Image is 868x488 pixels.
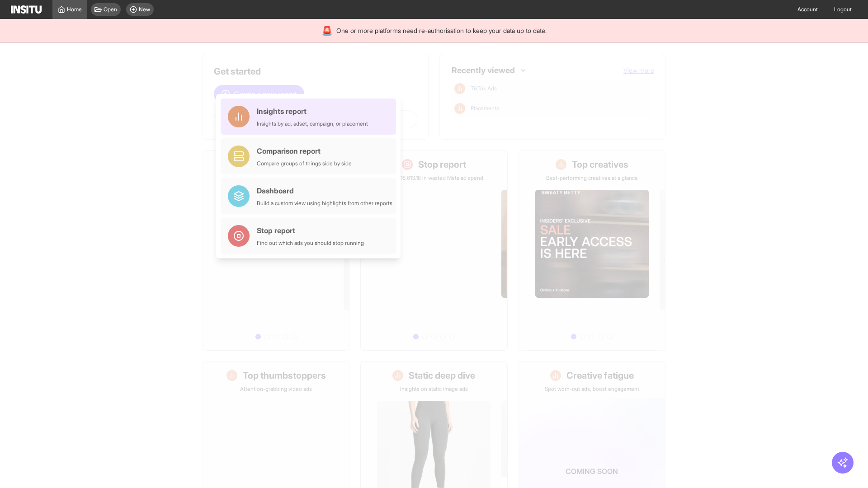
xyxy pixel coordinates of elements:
div: Stop report [257,225,364,236]
div: Insights by ad, adset, campaign, or placement [257,120,368,127]
div: 🚨 [321,24,333,37]
span: One or more platforms need re-authorisation to keep your data up to date. [336,26,547,35]
div: Insights report [257,106,368,117]
div: Dashboard [257,185,392,196]
div: Find out which ads you should stop running [257,239,364,247]
span: Home [67,6,82,13]
div: Comparison report [257,145,352,156]
img: Logo [11,5,42,14]
div: Compare groups of things side by side [257,160,352,167]
span: Open [104,6,117,13]
div: Build a custom view using highlights from other reports [257,200,392,207]
span: New [139,6,150,13]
